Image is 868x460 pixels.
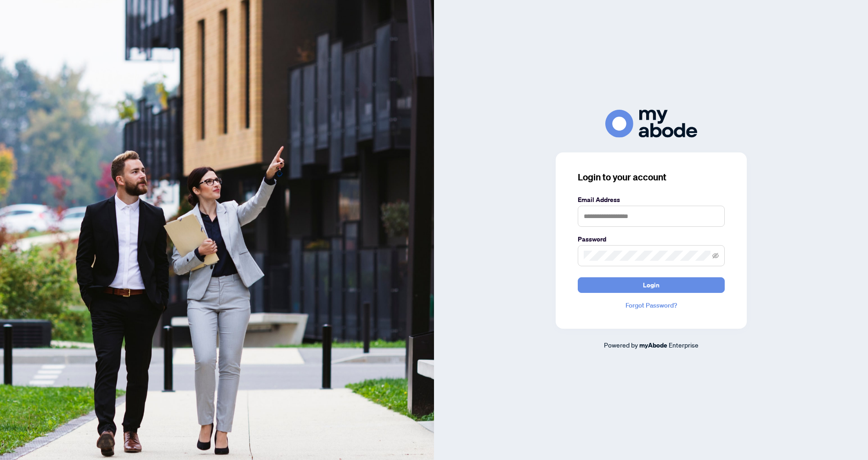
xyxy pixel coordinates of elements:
[605,110,697,138] img: ma-logo
[578,195,725,205] label: Email Address
[669,341,699,349] span: Enterprise
[639,340,667,350] a: myAbode
[604,341,638,349] span: Powered by
[578,300,725,310] a: Forgot Password?
[578,234,725,244] label: Password
[643,278,659,292] span: Login
[578,277,725,293] button: Login
[712,252,719,259] span: eye-invisible
[578,171,725,184] h3: Login to your account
